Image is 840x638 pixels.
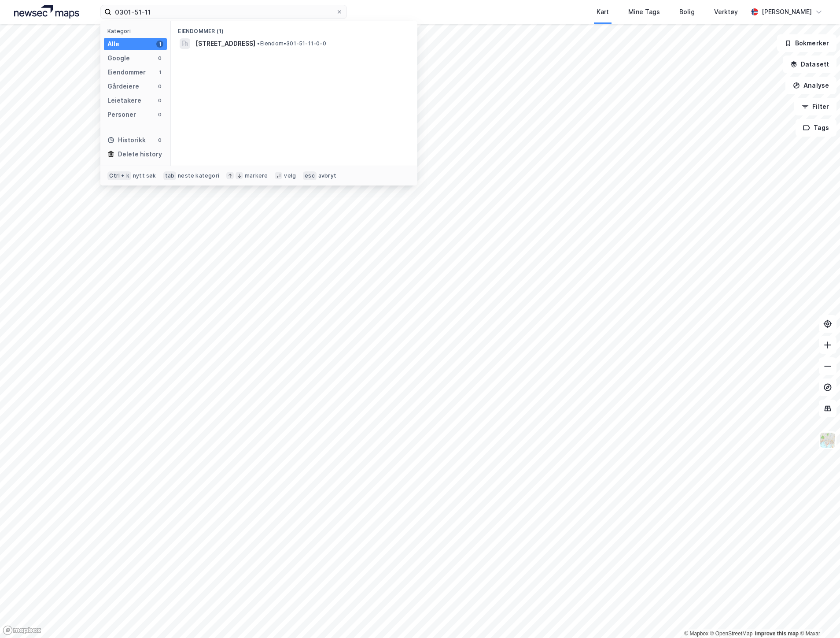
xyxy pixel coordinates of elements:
[156,97,163,104] div: 0
[133,172,156,179] div: nytt søk
[628,7,660,17] div: Mine Tags
[156,55,163,62] div: 0
[156,137,163,144] div: 0
[796,596,840,638] iframe: Chat Widget
[785,77,836,94] button: Analyse
[796,119,836,137] button: Tags
[195,38,255,49] span: [STREET_ADDRESS]
[777,34,836,52] button: Bokmerker
[762,7,812,17] div: [PERSON_NAME]
[794,98,836,115] button: Filter
[284,172,296,179] div: velg
[684,631,708,637] a: Mapbox
[107,67,146,78] div: Eiendommer
[156,111,163,118] div: 0
[178,172,219,179] div: neste kategori
[819,432,836,449] img: Z
[303,171,317,180] div: esc
[755,631,799,637] a: Improve this map
[163,171,177,180] div: tab
[714,7,738,17] div: Verktøy
[107,95,141,106] div: Leietakere
[107,109,136,120] div: Personer
[107,81,139,92] div: Gårdeiere
[796,596,840,638] div: Kontrollprogram for chat
[597,7,609,17] div: Kart
[107,135,146,145] div: Historikk
[171,21,417,37] div: Eiendommer (1)
[156,41,163,48] div: 1
[107,171,131,180] div: Ctrl + k
[107,53,130,63] div: Google
[257,40,260,47] span: •
[118,149,162,159] div: Delete history
[710,631,753,637] a: OpenStreetMap
[783,56,836,73] button: Datasett
[107,28,167,34] div: Kategori
[3,625,41,635] a: Mapbox homepage
[156,83,163,90] div: 0
[257,40,326,47] span: Eiendom • 301-51-11-0-0
[111,5,336,19] input: Søk på adresse, matrikkel, gårdeiere, leietakere eller personer
[245,172,268,179] div: markere
[679,7,695,17] div: Bolig
[318,172,336,179] div: avbryt
[107,39,119,49] div: Alle
[156,69,163,76] div: 1
[14,5,79,19] img: logo.a4113a55bc3d86da70a041830d287a7e.svg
